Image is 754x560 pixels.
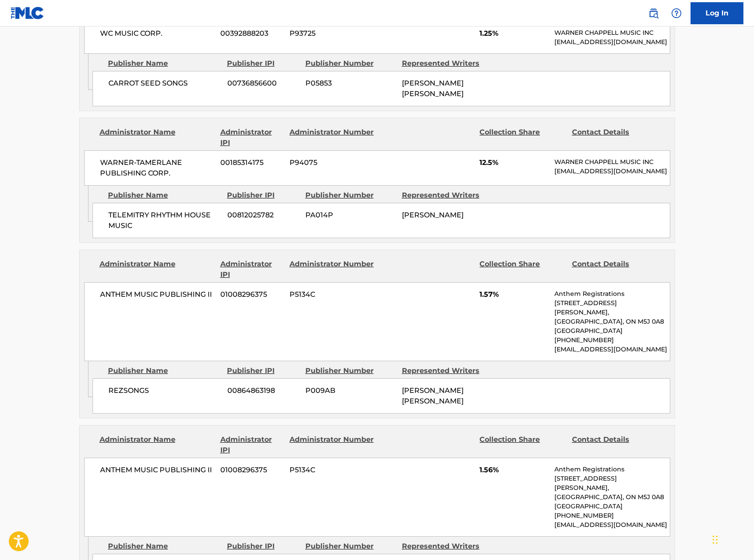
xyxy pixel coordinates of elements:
span: 01008296375 [220,289,283,300]
div: Publisher Name [108,190,220,201]
div: Administrator IPI [220,434,283,455]
div: Publisher Name [108,58,220,69]
div: Drag [713,526,718,553]
span: 1.56% [479,465,548,475]
div: Represented Writers [402,58,492,69]
span: WC MUSIC CORP. [100,28,214,39]
p: [GEOGRAPHIC_DATA] [554,326,669,336]
div: Administrator Name [100,259,214,280]
div: Represented Writers [402,366,492,376]
p: WARNER CHAPPELL MUSIC INC [554,28,669,37]
div: Administrator Number [290,259,375,280]
div: Publisher Number [305,541,395,552]
span: P05853 [305,78,395,89]
span: REZSONGS [108,385,221,396]
p: [STREET_ADDRESS][PERSON_NAME], [554,474,669,493]
div: Publisher IPI [227,366,299,376]
img: MLC Logo [11,7,45,19]
p: [GEOGRAPHIC_DATA] [554,502,669,511]
span: P5134C [290,465,375,475]
div: Administrator IPI [220,259,283,280]
span: 12.5% [479,157,548,168]
span: 1.57% [479,289,548,300]
span: P94075 [290,157,375,168]
span: [PERSON_NAME] [PERSON_NAME] [402,79,464,98]
div: Represented Writers [402,190,492,201]
span: PA014P [305,210,395,220]
span: [PERSON_NAME] [PERSON_NAME] [402,386,464,405]
span: ANTHEM MUSIC PUBLISHING II [100,289,214,300]
div: Administrator IPI [220,127,283,148]
iframe: Chat Widget [710,518,754,560]
span: 1.25% [479,28,548,39]
span: ANTHEM MUSIC PUBLISHING II [100,465,214,475]
p: [EMAIL_ADDRESS][DOMAIN_NAME] [554,167,669,176]
div: Publisher Number [305,58,395,69]
p: [PHONE_NUMBER] [554,511,669,520]
span: TELEMITRY RHYTHM HOUSE MUSIC [108,210,221,231]
span: CARROT SEED SONGS [108,78,221,89]
p: Anthem Registrations [554,465,669,474]
span: [PERSON_NAME] [402,211,464,219]
div: Publisher IPI [227,190,299,201]
div: Publisher Number [305,190,395,201]
div: Represented Writers [402,541,492,552]
div: Administrator Name [100,434,214,455]
div: Help [668,4,685,22]
p: [GEOGRAPHIC_DATA], ON M5J 0A8 [554,317,669,326]
p: [EMAIL_ADDRESS][DOMAIN_NAME] [554,345,669,354]
p: WARNER CHAPPELL MUSIC INC [554,157,669,167]
p: Anthem Registrations [554,289,669,299]
div: Collection Share [479,259,565,280]
div: Contact Details [572,434,657,455]
p: [GEOGRAPHIC_DATA], ON M5J 0A8 [554,493,669,502]
div: Administrator Name [100,127,214,148]
span: 00736856600 [227,78,299,89]
span: 00812025782 [227,210,299,220]
div: Publisher IPI [227,58,299,69]
span: 00864863198 [227,385,299,396]
div: Contact Details [572,259,657,280]
span: P009AB [305,385,395,396]
p: [PHONE_NUMBER] [554,336,669,345]
img: help [671,8,682,19]
div: Contact Details [572,127,657,148]
div: Administrator Number [290,127,375,148]
div: Administrator Number [290,434,375,455]
p: [STREET_ADDRESS][PERSON_NAME], [554,299,669,317]
span: 00392888203 [220,28,283,39]
div: Publisher Name [108,541,220,552]
p: [EMAIL_ADDRESS][DOMAIN_NAME] [554,520,669,530]
div: Publisher Name [108,366,220,376]
div: Collection Share [479,127,565,148]
a: Public Search [645,4,662,22]
div: Publisher Number [305,366,395,376]
a: Log In [691,2,743,24]
span: 00185314175 [220,157,283,168]
span: WARNER-TAMERLANE PUBLISHING CORP. [100,157,214,179]
p: [EMAIL_ADDRESS][DOMAIN_NAME] [554,37,669,47]
div: Publisher IPI [227,541,299,552]
span: 01008296375 [220,465,283,475]
img: search [648,8,659,19]
span: P5134C [290,289,375,300]
span: P93725 [290,28,375,39]
div: Collection Share [479,434,565,455]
